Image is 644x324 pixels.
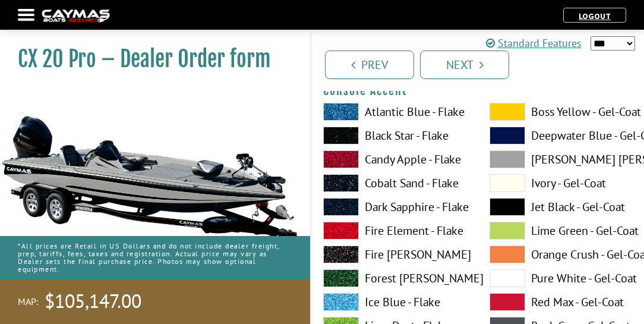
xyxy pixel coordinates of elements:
[42,10,110,22] img: caymas-dealer-connect-2ed40d3bc7270c1d8d7ffb4b79bf05adc795679939227970def78ec6f6c03838.gif
[45,289,141,314] span: $105,147.00
[573,11,617,21] a: Logout
[18,46,280,73] h1: CX 20 Pro – Dealer Order form
[323,246,466,263] label: Fire [PERSON_NAME]
[18,295,39,308] span: MAP:
[490,150,632,168] label: [PERSON_NAME] [PERSON_NAME] - Gel-Coat
[490,246,632,263] label: Orange Crush - Gel-Coat
[490,222,632,240] label: Lime Green - Gel-Coat
[490,198,632,216] label: Jet Black - Gel-Coat
[323,293,466,311] label: Ice Blue - Flake
[323,222,466,240] label: Fire Element - Flake
[490,103,632,121] label: Boss Yellow - Gel-Coat
[490,174,632,192] label: Ivory - Gel-Coat
[322,49,644,79] ul: Pagination
[486,35,582,51] a: Standard Features
[323,103,466,121] label: Atlantic Blue - Flake
[325,51,414,79] a: Prev
[323,127,466,144] label: Black Star - Flake
[490,269,632,287] label: Pure White - Gel-Coat
[323,174,466,192] label: Cobalt Sand - Flake
[18,236,292,279] p: *All prices are Retail in US Dollars and do not include dealer freight, prep, tariffs, fees, taxe...
[420,51,509,79] a: Next
[490,293,632,311] label: Red Max - Gel-Coat
[323,198,466,216] label: Dark Sapphire - Flake
[323,150,466,168] label: Candy Apple - Flake
[323,269,466,287] label: Forest [PERSON_NAME]
[490,127,632,144] label: Deepwater Blue - Gel-Coat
